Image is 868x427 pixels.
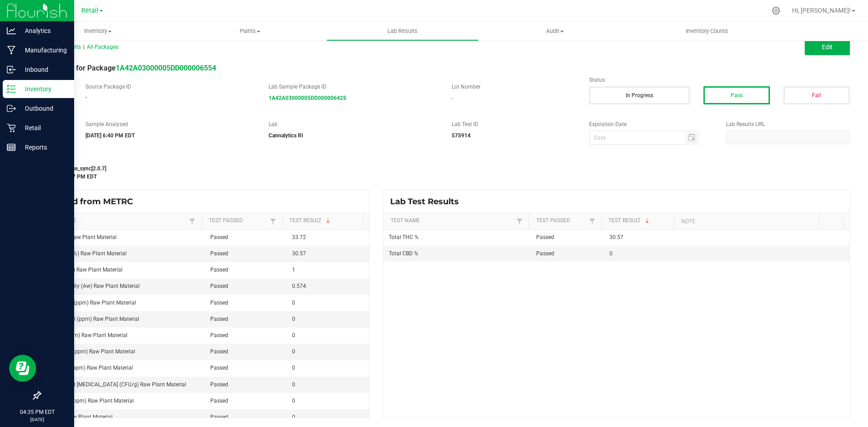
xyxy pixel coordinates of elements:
[703,86,770,104] button: Pass
[292,414,295,420] span: 0
[770,6,782,15] div: Manage settings
[46,234,117,240] span: THCA (%) Raw Plant Material
[805,39,850,55] button: Edit
[589,76,850,84] label: Status
[210,348,228,355] span: Passed
[22,22,174,41] a: Inventory
[326,22,479,41] a: Lab Results
[292,267,295,273] span: 1
[536,234,554,240] span: Passed
[46,283,140,289] span: Water Activity (Aw) Raw Plant Material
[269,95,346,101] a: 1A42A03000005DD000006425
[210,267,228,273] span: Passed
[589,86,690,104] button: In Progress
[116,64,216,72] a: 1A42A03000005DD000006554
[479,22,631,41] a: Audit
[609,250,613,257] span: 0
[16,45,70,56] p: Manufacturing
[7,46,16,55] inline-svg: Manufacturing
[83,44,85,50] span: |
[47,197,140,206] span: Synced from METRC
[46,365,133,371] span: Bifenthrin (ppm) Raw Plant Material
[269,83,438,91] label: Lab Sample Package ID
[46,250,127,257] span: Total THC (%) Raw Plant Material
[726,120,850,128] label: Lab Results URL
[210,365,228,371] span: Passed
[210,332,228,338] span: Passed
[390,197,466,206] span: Lab Test Results
[47,217,187,225] a: Test NameSortable
[644,217,651,225] span: Sortable
[85,83,255,91] label: Source Package ID
[7,143,16,152] inline-svg: Reports
[175,27,326,35] span: Plants
[589,120,713,128] label: Expiration Date
[85,94,87,100] span: -
[46,267,123,273] span: Δ-9 THC (%) Raw Plant Material
[210,414,228,420] span: Passed
[292,300,295,306] span: 0
[46,414,113,420] span: CBD (%) Raw Plant Material
[210,250,228,257] span: Passed
[187,216,198,227] a: Filter
[46,398,134,404] span: Cadmium (ppm) Raw Plant Material
[292,283,306,289] span: 0.574
[631,22,783,41] a: Inventory Counts
[16,25,70,36] p: Analytics
[40,154,576,162] label: Last Modified
[325,217,332,225] span: Sortable
[7,104,16,113] inline-svg: Outbound
[209,217,268,225] a: Test PassedSortable
[292,250,306,257] span: 30.57
[609,234,623,240] span: 30.57
[85,132,135,139] strong: [DATE] 6:40 PM EDT
[85,120,255,128] label: Sample Analyzed
[479,27,631,35] span: Audit
[40,64,216,72] span: Lab Result for Package
[210,316,228,322] span: Passed
[7,123,16,132] inline-svg: Retail
[46,332,127,338] span: Arsenic (ppm) Raw Plant Material
[452,132,471,139] strong: 575914
[46,300,136,306] span: Abamectin (ppm) Raw Plant Material
[210,381,228,388] span: Passed
[16,103,70,114] p: Outbound
[269,120,438,128] label: Lab
[7,84,16,94] inline-svg: Inventory
[9,355,36,382] iframe: Resource center
[536,217,587,225] a: Test PassedSortable
[452,120,576,128] label: Lab Test ID
[87,44,118,50] span: All Packages
[292,332,295,338] span: 0
[674,27,741,35] span: Inventory Counts
[783,86,850,104] button: Fail
[22,27,174,35] span: Inventory
[81,7,99,14] span: Retail
[292,234,306,240] span: 33.72
[674,213,819,230] th: Note
[4,416,70,423] p: [DATE]
[210,234,228,240] span: Passed
[587,216,598,227] a: Filter
[174,22,326,41] a: Plants
[16,64,70,75] p: Inbound
[292,365,295,371] span: 0
[389,234,419,240] span: Total THC %
[452,95,453,101] span: -
[452,83,576,91] label: Lot Number
[269,132,303,139] strong: Cannalytics RI
[792,7,851,14] span: Hi, [PERSON_NAME]!
[292,316,295,322] span: 0
[292,381,295,388] span: 0
[389,250,418,257] span: Total CBD %
[822,43,833,51] span: Edit
[210,283,228,289] span: Passed
[7,26,16,35] inline-svg: Analytics
[210,398,228,404] span: Passed
[514,216,525,227] a: Filter
[16,142,70,153] p: Reports
[289,217,359,225] a: Test ResultSortable
[375,27,430,35] span: Lab Results
[268,216,278,227] a: Filter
